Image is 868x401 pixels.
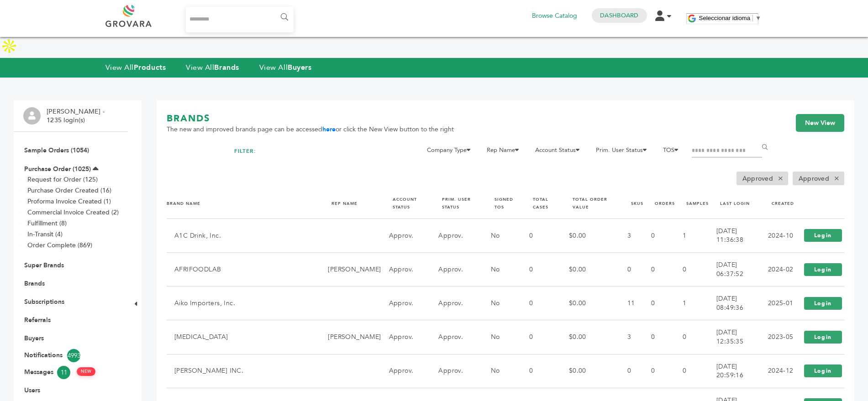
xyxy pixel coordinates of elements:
[760,286,794,320] td: 2025-01
[620,354,643,388] td: 0
[675,253,709,286] td: 0
[167,112,454,125] h1: BRANDS
[600,11,638,20] a: Dashboard
[620,253,643,286] td: 0
[573,197,607,210] a: TOTAL ORDER VALUE
[393,197,417,210] a: ACCOUNT STATUS
[804,263,842,276] a: Login
[24,146,89,155] a: Sample Orders (1054)
[27,208,119,217] a: Commercial Invoice Created (2)
[320,320,381,354] td: [PERSON_NAME]
[24,366,117,379] a: Messages11 NEW
[483,354,521,388] td: No
[24,165,91,173] a: Purchase Order (1025)
[381,354,431,388] td: Approv.
[620,219,643,252] td: 3
[760,354,794,388] td: 2024-12
[24,279,45,288] a: Brands
[422,145,480,160] li: Company Type
[533,197,548,210] a: TOTAL CASES
[24,349,117,362] a: Notifications4993
[167,320,320,354] td: [MEDICAL_DATA]
[234,145,256,158] h2: FILTER:
[561,320,620,354] td: $0.00
[167,201,200,206] a: BRAND NAME
[643,219,675,252] td: 0
[23,107,41,125] img: profile.png
[532,11,577,21] a: Browse Catalog
[643,253,675,286] td: 0
[675,219,709,252] td: 1
[442,197,471,210] a: PRIM. USER STATUS
[521,286,561,320] td: 0
[431,286,483,320] td: Approv.
[804,365,842,377] a: Login
[134,62,166,73] strong: Products
[381,219,431,252] td: Approv.
[675,354,709,388] td: 0
[24,316,51,324] a: Referrals
[720,201,750,206] a: LAST LOGIN
[709,286,760,320] td: [DATE] 08:49:36
[27,197,111,206] a: Proforma Invoice Created (1)
[699,15,762,21] a: Seleccionar idioma​
[692,145,762,157] input: Filter by keywords
[760,320,794,354] td: 2023-05
[27,175,98,184] a: Request for Order (125)
[675,320,709,354] td: 0
[561,219,620,252] td: $0.00
[709,320,760,354] td: [DATE] 12:35:35
[24,334,44,343] a: Buyers
[561,286,620,320] td: $0.00
[760,253,794,286] td: 2024-02
[675,286,709,320] td: 1
[531,145,589,160] li: Account Status
[620,320,643,354] td: 3
[686,201,709,206] a: SAMPLES
[494,197,513,210] a: SIGNED TOS
[381,253,431,286] td: Approv.
[27,186,111,195] a: Purchase Order Created (16)
[709,354,760,388] td: [DATE] 20:59:16
[431,219,483,252] td: Approv.
[521,253,561,286] td: 0
[77,367,95,376] span: NEW
[658,145,688,160] li: TOS
[521,320,561,354] td: 0
[631,201,643,206] a: SKUS
[167,125,454,134] span: The new and improved brands page can be accessed or click the New View button to the right
[57,366,70,379] span: 11
[331,201,358,206] a: REP NAME
[752,15,753,21] span: ​
[186,7,294,32] input: Search...
[167,354,320,388] td: [PERSON_NAME] INC.
[105,62,166,73] a: View AllProducts
[699,15,751,21] span: Seleccionar idioma
[47,107,107,125] li: [PERSON_NAME] - 1235 login(s)
[620,286,643,320] td: 11
[773,173,788,184] span: ×
[186,62,239,73] a: View AllBrands
[760,219,794,252] td: 2024-10
[24,261,64,270] a: Super Brands
[24,386,40,395] a: Users
[381,320,431,354] td: Approv.
[27,219,67,228] a: Fulfillment (8)
[483,320,521,354] td: No
[709,219,760,252] td: [DATE] 11:36:38
[655,201,675,206] a: ORDERS
[829,173,844,184] span: ×
[804,297,842,310] a: Login
[288,62,311,73] strong: Buyers
[483,286,521,320] td: No
[643,286,675,320] td: 0
[431,320,483,354] td: Approv.
[521,354,561,388] td: 0
[214,62,239,73] strong: Brands
[431,354,483,388] td: Approv.
[320,253,381,286] td: [PERSON_NAME]
[167,286,320,320] td: Aiko Importers, Inc.
[27,230,63,239] a: In-Transit (4)
[804,331,842,344] a: Login
[793,172,844,185] li: Approved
